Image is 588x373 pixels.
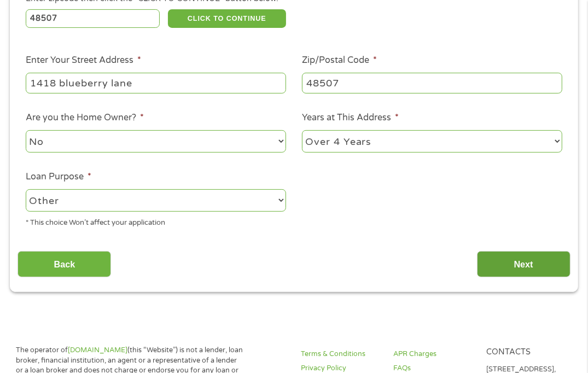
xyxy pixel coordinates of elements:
label: Enter Your Street Address [26,55,141,66]
div: * This choice Won’t affect your application [26,213,286,228]
input: Next [477,251,570,278]
a: APR Charges [393,349,473,359]
input: Enter Zipcode (e.g 01510) [26,9,160,28]
a: [DOMAIN_NAME] [68,346,127,354]
h4: Contacts [486,347,566,358]
button: CLICK TO CONTINUE [168,9,287,28]
label: Loan Purpose [26,171,91,183]
input: 1 Main Street [26,73,286,94]
label: Zip/Postal Code [302,55,377,66]
label: Years at This Address [302,112,399,124]
a: Terms & Conditions [301,349,380,359]
input: Back [18,251,111,278]
label: Are you the Home Owner? [26,112,144,124]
